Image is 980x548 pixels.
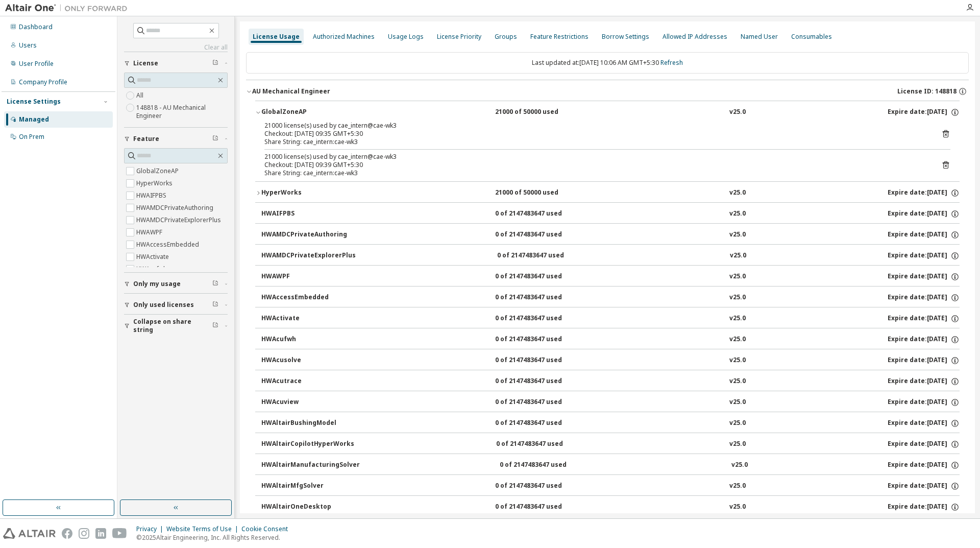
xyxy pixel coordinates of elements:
[261,412,960,435] button: HWAltairBushingModel0 of 2147483647 usedv25.0Expire date:[DATE]
[261,433,960,456] button: HWAltairCopilotHyperWorks0 of 2147483647 usedv25.0Expire date:[DATE]
[212,322,218,330] span: Clear filter
[729,335,746,344] div: v25.0
[729,440,746,449] div: v25.0
[212,135,218,143] span: Clear filter
[261,307,960,330] button: HWActivate0 of 2147483647 usedv25.0Expire date:[DATE]
[500,461,592,470] div: 0 of 2147483647 used
[729,314,746,323] div: v25.0
[261,108,353,117] div: GlobalZoneAP
[496,440,588,449] div: 0 of 2147483647 used
[136,263,169,275] label: HWAcufwh
[791,33,832,41] div: Consumables
[495,419,587,428] div: 0 of 2147483647 used
[261,335,353,344] div: HWAcufwh
[888,419,960,428] div: Expire date: [DATE]
[495,293,587,302] div: 0 of 2147483647 used
[212,280,218,288] span: Clear filter
[261,475,960,497] button: HWAltairMfgSolver0 of 2147483647 usedv25.0Expire date:[DATE]
[261,356,353,365] div: HWAcusolve
[253,33,300,41] div: License Usage
[212,59,218,67] span: Clear filter
[888,108,960,117] div: Expire date: [DATE]
[261,272,353,281] div: HWAWPF
[241,525,294,533] div: Cookie Consent
[136,251,171,263] label: HWActivate
[730,251,746,260] div: v25.0
[136,525,166,533] div: Privacy
[261,328,960,351] button: HWAcufwh0 of 2147483647 usedv25.0Expire date:[DATE]
[261,440,354,449] div: HWAltairCopilotHyperWorks
[136,189,168,202] label: HWAIFPBS
[133,318,212,334] span: Collapse on share string
[729,503,746,512] div: v25.0
[133,135,159,143] span: Feature
[136,214,223,226] label: HWAMDCPrivateExplorerPlus
[741,33,778,41] div: Named User
[19,23,53,31] div: Dashboard
[888,461,960,470] div: Expire date: [DATE]
[495,188,587,198] div: 21000 of 50000 used
[261,349,960,372] button: HWAcusolve0 of 2147483647 usedv25.0Expire date:[DATE]
[602,33,649,41] div: Borrow Settings
[888,272,960,281] div: Expire date: [DATE]
[133,59,158,67] span: License
[3,528,56,539] img: altair_logo.svg
[264,161,926,169] div: Checkout: [DATE] 09:39 GMT+5:30
[261,454,960,476] button: HWAltairManufacturingSolver0 of 2147483647 usedv25.0Expire date:[DATE]
[530,33,589,41] div: Feature Restrictions
[246,80,969,103] button: AU Mechanical EngineerLicense ID: 148818
[729,230,746,240] div: v25.0
[261,209,353,219] div: HWAIFPBS
[888,293,960,302] div: Expire date: [DATE]
[124,294,228,316] button: Only used licenses
[888,398,960,407] div: Expire date: [DATE]
[261,188,353,198] div: HyperWorks
[888,335,960,344] div: Expire date: [DATE]
[264,122,926,130] div: 21000 license(s) used by cae_intern@cae-wk3
[261,287,960,309] button: HWAccessEmbedded0 of 2147483647 usedv25.0Expire date:[DATE]
[495,377,587,386] div: 0 of 2147483647 used
[495,272,587,281] div: 0 of 2147483647 used
[495,356,587,365] div: 0 of 2147483647 used
[136,89,145,102] label: All
[495,314,587,323] div: 0 of 2147483647 used
[261,503,353,512] div: HWAltairOneDesktop
[729,482,746,491] div: v25.0
[5,3,133,13] img: Altair One
[19,115,49,124] div: Managed
[264,169,926,177] div: Share String: cae_intern:cae-wk3
[388,33,424,41] div: Usage Logs
[729,209,746,219] div: v25.0
[136,177,175,189] label: HyperWorks
[19,78,67,86] div: Company Profile
[495,230,587,240] div: 0 of 2147483647 used
[495,335,587,344] div: 0 of 2147483647 used
[729,419,746,428] div: v25.0
[495,503,587,512] div: 0 of 2147483647 used
[495,33,517,41] div: Groups
[261,370,960,393] button: HWAcutrace0 of 2147483647 usedv25.0Expire date:[DATE]
[133,280,181,288] span: Only my usage
[136,202,215,214] label: HWAMDCPrivateAuthoring
[261,230,353,240] div: HWAMDCPrivateAuthoring
[95,528,106,539] img: linkedin.svg
[313,33,375,41] div: Authorized Machines
[212,301,218,309] span: Clear filter
[62,528,72,539] img: facebook.svg
[255,182,960,204] button: HyperWorks21000 of 50000 usedv25.0Expire date:[DATE]
[495,398,587,407] div: 0 of 2147483647 used
[261,203,960,225] button: HWAIFPBS0 of 2147483647 usedv25.0Expire date:[DATE]
[495,108,587,117] div: 21000 of 50000 used
[255,101,960,124] button: GlobalZoneAP21000 of 50000 usedv25.0Expire date:[DATE]
[729,272,746,281] div: v25.0
[888,503,960,512] div: Expire date: [DATE]
[252,87,330,96] div: AU Mechanical Engineer
[495,482,587,491] div: 0 of 2147483647 used
[888,188,960,198] div: Expire date: [DATE]
[124,52,228,75] button: License
[729,356,746,365] div: v25.0
[261,419,353,428] div: HWAltairBushingModel
[19,60,54,68] div: User Profile
[660,58,683,67] a: Refresh
[246,52,969,74] div: Last updated at: [DATE] 10:06 AM GMT+5:30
